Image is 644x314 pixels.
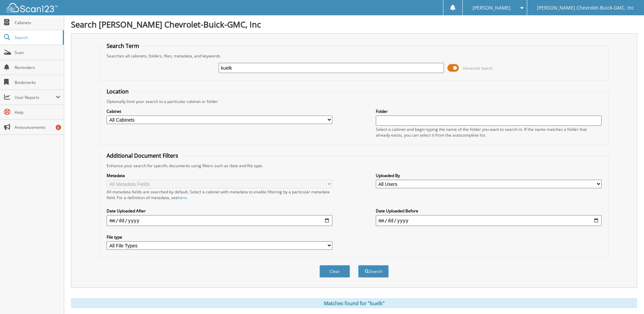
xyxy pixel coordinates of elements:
span: Reminders [15,65,60,70]
span: User Reports [15,94,56,100]
label: Folder [376,108,602,114]
legend: Additional Document Filters [103,152,182,159]
h1: Search [PERSON_NAME] Chevrolet-Buick-GMC, Inc [71,19,637,30]
span: Help [15,109,60,115]
div: Enhance your search for specific documents using filters such as date and file type. [103,163,605,169]
label: Uploaded By [376,173,602,178]
div: Optionally limit your search to a particular cabinet or folder [103,99,605,104]
div: 6 [56,125,61,130]
span: Search [15,35,59,40]
div: All metadata fields are searched by default. Select a cabinet with metadata to enable filtering b... [107,189,332,200]
span: Bookmarks [15,80,60,85]
div: Matches found for "kuelk" [71,298,637,308]
label: Metadata [107,173,332,178]
img: scan123-logo-white.svg [7,3,58,12]
span: Scan [15,50,60,55]
input: end [376,215,602,226]
legend: Search Term [103,42,143,50]
a: here [178,195,187,200]
input: start [107,215,332,226]
span: Cabinets [15,20,60,25]
label: Date Uploaded Before [376,208,602,214]
legend: Location [103,88,132,95]
div: Select a cabinet and begin typing the name of the folder you want to search in. If the name match... [376,126,602,138]
span: [PERSON_NAME] [473,6,511,10]
span: [PERSON_NAME] Chevrolet-Buick-GMC, Inc [537,6,634,10]
label: Cabinet [107,108,332,114]
label: File type [107,234,332,240]
span: Advanced Search [463,66,493,71]
label: Date Uploaded After [107,208,332,214]
button: Clear [319,265,350,278]
div: Searches all cabinets, folders, files, metadata, and keywords [103,53,605,59]
button: Search [358,265,389,278]
span: Announcements [15,124,60,130]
